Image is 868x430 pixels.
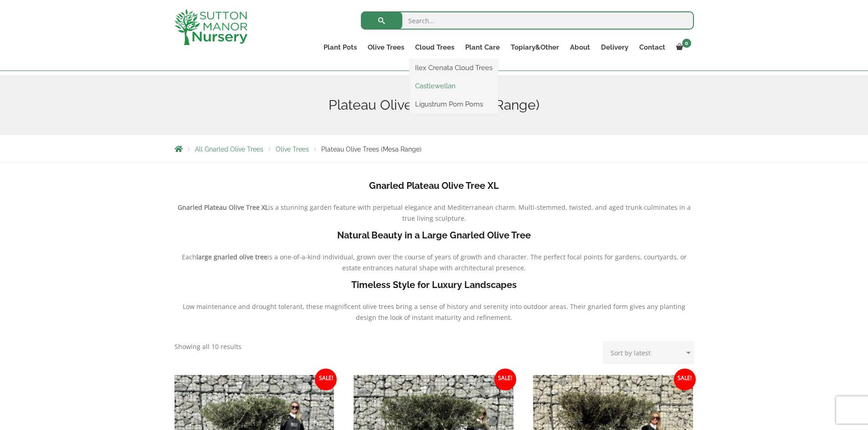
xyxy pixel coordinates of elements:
[410,41,460,54] a: Cloud Trees
[175,9,247,45] img: logo
[410,97,498,111] a: Ligustrum Pom Poms
[337,230,531,241] b: Natural Beauty in a Large Gnarled Olive Tree
[410,79,498,93] a: Castlewellan
[268,203,691,223] span: is a stunning garden feature with perpetual elegance and Mediterranean charm. Multi-stemmed, twis...
[505,41,565,54] a: Topiary&Other
[195,146,263,153] a: All Gnarled Olive Trees
[276,146,309,153] a: Olive Trees
[361,11,694,30] input: Search...
[634,41,671,54] a: Contact
[175,341,241,352] p: Showing all 10 results
[315,369,337,390] span: Sale!
[182,253,196,261] span: Each
[410,61,498,75] a: Ilex Crenata Cloud Trees
[565,41,596,54] a: About
[318,41,362,54] a: Plant Pots
[178,203,268,212] b: Gnarled Plateau Olive Tree XL
[321,146,421,153] span: Plateau Olive Trees (Mesa Range)
[175,97,694,113] h1: Plateau Olive Trees (Mesa Range)
[196,253,267,261] b: large gnarled olive tree
[671,41,694,54] a: 0
[603,341,694,364] select: Shop order
[351,279,517,290] b: Timeless Style for Luxury Landscapes
[369,180,499,191] b: Gnarled Plateau Olive Tree XL
[362,41,410,54] a: Olive Trees
[494,369,516,390] span: Sale!
[267,253,687,272] span: is a one-of-a-kind individual, grown over the course of years of growth and character. The perfec...
[682,39,691,48] span: 0
[674,369,696,390] span: Sale!
[183,302,685,322] span: Low maintenance and drought tolerant, these magnificent olive trees bring a sense of history and ...
[596,41,634,54] a: Delivery
[175,145,694,152] nav: Breadcrumbs
[460,41,505,54] a: Plant Care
